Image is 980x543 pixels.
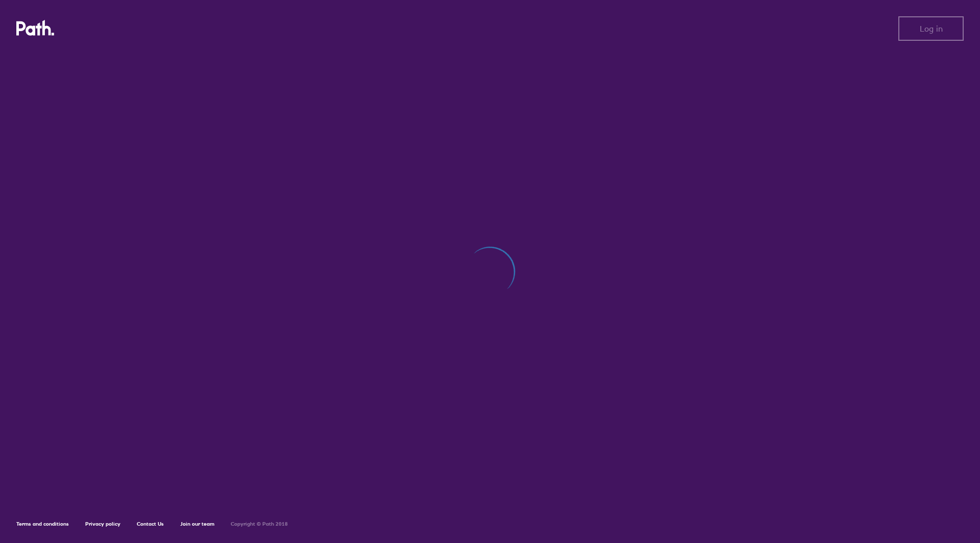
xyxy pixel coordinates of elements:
[180,521,214,527] a: Join our team
[231,521,288,527] h6: Copyright © Path 2018
[920,24,943,33] span: Log in
[85,521,120,527] a: Privacy policy
[137,521,164,527] a: Contact Us
[898,16,964,41] button: Log in
[16,521,69,527] a: Terms and conditions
